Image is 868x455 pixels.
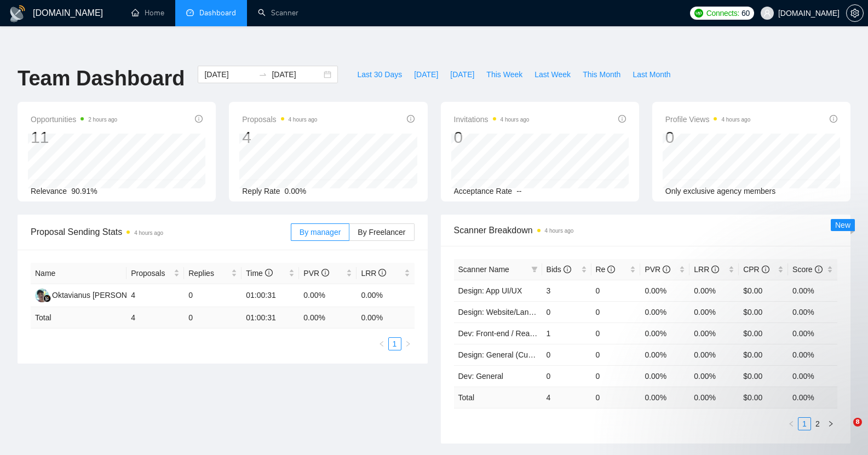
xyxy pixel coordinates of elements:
[184,284,242,307] td: 0
[633,68,670,80] span: Last Month
[835,221,850,229] span: New
[358,228,405,237] span: By Freelancer
[486,68,522,80] span: This Week
[378,269,386,277] span: info-circle
[542,344,591,365] td: 0
[640,322,689,344] td: 0.00%
[458,286,522,295] a: Design: App UI/UX
[626,66,676,83] button: Last Month
[694,9,703,18] img: upwork-logo.png
[351,66,408,83] button: Last 30 Days
[18,66,185,91] h1: Team Dashboard
[454,113,530,126] span: Invitations
[321,269,329,277] span: info-circle
[43,295,51,302] img: gigradar-bm.png
[564,266,571,273] span: info-circle
[375,337,388,350] li: Previous Page
[583,68,620,80] span: This Month
[357,307,414,329] td: 0.00 %
[131,267,171,279] span: Proposals
[188,267,229,279] span: Replies
[184,307,242,329] td: 0
[577,66,626,83] button: This Month
[285,187,307,195] span: 0.00%
[401,337,415,350] button: right
[542,322,591,344] td: 1
[242,127,317,148] div: 4
[743,265,769,274] span: CPR
[762,266,769,273] span: info-circle
[9,5,26,22] img: logo
[31,113,117,126] span: Opportunities
[542,280,591,301] td: 3
[847,9,863,18] span: setting
[591,280,641,301] td: 0
[242,113,317,126] span: Proposals
[289,117,318,123] time: 4 hours ago
[258,70,267,79] span: swap-right
[739,344,788,365] td: $0.00
[454,187,513,195] span: Acceptance Rate
[694,265,719,274] span: LRR
[640,387,689,408] td: 0.00 %
[665,127,751,148] div: 0
[528,66,577,83] button: Last Week
[242,307,299,329] td: 01:00:31
[531,266,538,273] span: filter
[458,308,577,316] a: Design: Website/Landing (Custom)
[195,115,203,123] span: info-circle
[299,284,357,307] td: 0.00%
[792,265,822,274] span: Score
[31,127,117,148] div: 11
[689,280,739,301] td: 0.00%
[35,289,49,302] img: OO
[454,387,542,408] td: Total
[785,417,798,430] button: left
[689,344,739,365] td: 0.00%
[739,301,788,322] td: $0.00
[454,127,530,148] div: 0
[35,290,174,299] a: OOOktavianus [PERSON_NAME] Tape
[711,266,719,273] span: info-circle
[450,68,474,80] span: [DATE]
[501,117,530,123] time: 4 hours ago
[127,263,184,284] th: Proposals
[739,280,788,301] td: $0.00
[618,115,626,123] span: info-circle
[71,187,97,195] span: 90.91%
[591,301,641,322] td: 0
[529,261,540,278] span: filter
[706,7,739,19] span: Connects:
[788,280,837,301] td: 0.00%
[591,344,641,365] td: 0
[388,337,401,350] li: 1
[299,307,357,329] td: 0.00 %
[184,263,242,284] th: Replies
[401,337,415,350] li: Next Page
[458,329,625,338] a: Dev: Front-end / React / Next.js / WebGL / GSAP
[357,68,402,80] span: Last 30 Days
[545,228,574,234] time: 4 hours ago
[407,115,415,123] span: info-circle
[741,7,750,19] span: 60
[246,269,272,278] span: Time
[357,284,414,307] td: 0.00%
[31,307,127,329] td: Total
[846,9,864,18] a: setting
[408,66,444,83] button: [DATE]
[361,269,386,278] span: LRR
[788,344,837,365] td: 0.00%
[127,307,184,329] td: 4
[303,269,329,278] span: PVR
[640,280,689,301] td: 0.00%
[645,265,670,274] span: PVR
[830,115,837,123] span: info-circle
[640,301,689,322] td: 0.00%
[596,265,616,274] span: Re
[721,117,750,123] time: 4 hours ago
[665,113,751,126] span: Profile Views
[31,187,67,195] span: Relevance
[542,301,591,322] td: 0
[414,68,438,80] span: [DATE]
[204,68,254,80] input: Start date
